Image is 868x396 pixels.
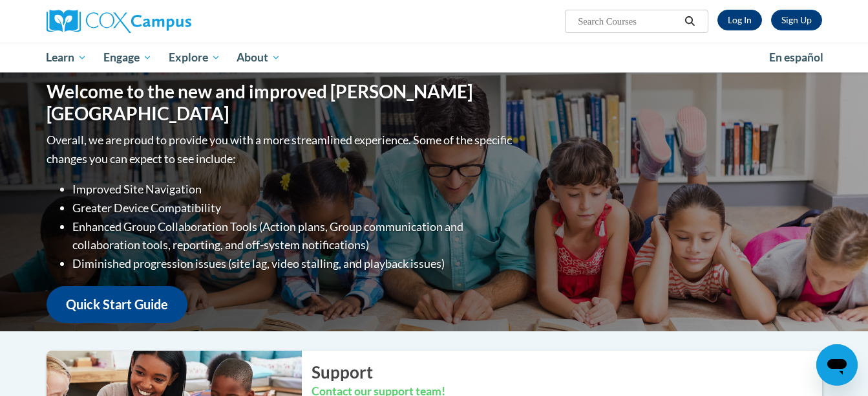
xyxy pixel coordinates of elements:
[72,180,515,199] li: Improved Site Navigation
[38,43,96,72] a: Learn
[771,10,822,30] a: Register
[769,50,823,64] span: En español
[103,50,152,65] span: Engage
[72,217,515,255] li: Enhanced Group Collaboration Tools (Action plans, Group communication and collaboration tools, re...
[228,43,289,72] a: About
[95,43,160,72] a: Engage
[47,131,515,168] p: Overall, we are proud to provide you with a more streamlined experience. Some of the specific cha...
[160,43,229,72] a: Explore
[47,10,191,33] img: Cox Campus
[72,199,515,217] li: Greater Device Compatibility
[237,50,281,65] span: About
[72,254,515,273] li: Diminished progression issues (site lag, video stalling, and playback issues)
[577,14,680,29] input: Search Courses
[816,344,858,386] iframe: Button to launch messaging window
[27,43,842,72] div: Main menu
[46,50,87,65] span: Learn
[761,44,832,71] a: En español
[717,10,762,30] a: Log In
[169,50,220,65] span: Explore
[47,286,187,323] a: Quick Start Guide
[47,81,515,124] h1: Welcome to the new and improved [PERSON_NAME][GEOGRAPHIC_DATA]
[312,360,822,384] h2: Support
[680,14,699,29] button: Search
[47,10,292,33] a: Cox Campus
